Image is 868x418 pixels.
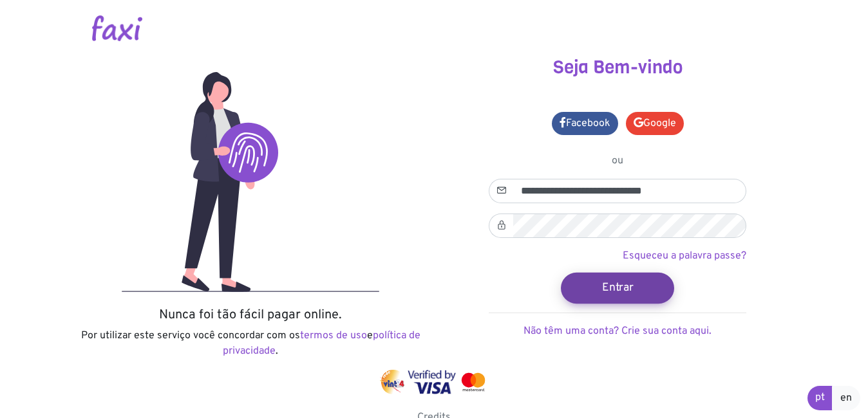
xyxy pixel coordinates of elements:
[832,386,860,410] a: en
[489,153,746,168] p: ou
[552,112,618,135] a: Facebook
[77,328,424,359] p: Por utilizar este serviço você concordar com os e .
[444,57,791,78] h3: Seja Bem-vindo
[408,370,456,394] img: visa
[524,325,712,338] a: Não têm uma conta? Crie sua conta aqui.
[458,370,488,394] img: mastercard
[561,272,674,303] button: Entrar
[807,386,833,410] a: pt
[300,329,367,342] a: termos de uso
[626,112,684,135] a: Google
[77,307,424,323] h5: Nunca foi tão fácil pagar online.
[380,370,406,394] img: vinti4
[623,250,746,262] a: Esqueceu a palavra passe?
